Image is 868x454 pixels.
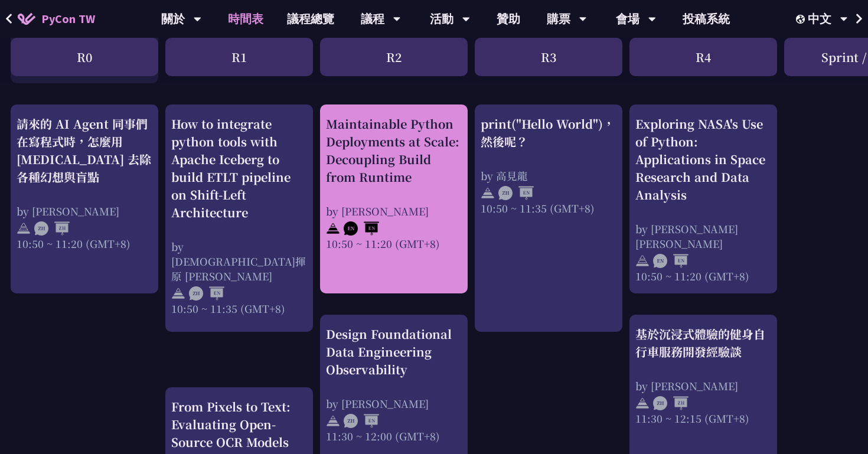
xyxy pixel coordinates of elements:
div: R0 [11,38,158,76]
div: by [PERSON_NAME] [635,378,771,393]
img: Locale Icon [796,15,808,24]
div: 10:50 ~ 11:20 (GMT+8) [326,236,462,251]
img: ENEN.5a408d1.svg [653,254,688,268]
div: R3 [475,38,622,76]
div: by [PERSON_NAME] [326,204,462,218]
div: by 高見龍 [481,168,616,183]
div: R2 [320,38,468,76]
img: svg+xml;base64,PHN2ZyB4bWxucz0iaHR0cDovL3d3dy53My5vcmcvMjAwMC9zdmciIHdpZHRoPSIyNCIgaGVpZ2h0PSIyNC... [17,221,31,236]
div: by [PERSON_NAME] [17,204,152,218]
img: svg+xml;base64,PHN2ZyB4bWxucz0iaHR0cDovL3d3dy53My5vcmcvMjAwMC9zdmciIHdpZHRoPSIyNCIgaGVpZ2h0PSIyNC... [326,221,340,236]
img: svg+xml;base64,PHN2ZyB4bWxucz0iaHR0cDovL3d3dy53My5vcmcvMjAwMC9zdmciIHdpZHRoPSIyNCIgaGVpZ2h0PSIyNC... [481,186,495,200]
div: 11:30 ~ 12:00 (GMT+8) [326,429,462,443]
img: svg+xml;base64,PHN2ZyB4bWxucz0iaHR0cDovL3d3dy53My5vcmcvMjAwMC9zdmciIHdpZHRoPSIyNCIgaGVpZ2h0PSIyNC... [635,254,650,268]
div: 10:50 ~ 11:20 (GMT+8) [635,269,771,283]
div: by [DEMOGRAPHIC_DATA]揮原 [PERSON_NAME] [171,239,307,283]
a: How to integrate python tools with Apache Iceberg to build ETLT pipeline on Shift-Left Architectu... [171,115,307,322]
div: 10:50 ~ 11:35 (GMT+8) [481,201,616,215]
img: ZHEN.371966e.svg [189,286,224,301]
div: by [PERSON_NAME] [PERSON_NAME] [635,221,771,251]
img: svg+xml;base64,PHN2ZyB4bWxucz0iaHR0cDovL3d3dy53My5vcmcvMjAwMC9zdmciIHdpZHRoPSIyNCIgaGVpZ2h0PSIyNC... [171,286,185,301]
div: R4 [629,38,777,76]
div: Maintainable Python Deployments at Scale: Decoupling Build from Runtime [326,115,462,186]
span: PyCon TW [41,10,95,28]
div: 基於沉浸式體驗的健身自行車服務開發經驗談 [635,325,771,361]
img: ZHZH.38617ef.svg [34,221,70,236]
img: ENEN.5a408d1.svg [344,221,379,236]
a: Maintainable Python Deployments at Scale: Decoupling Build from Runtime by [PERSON_NAME] 10:50 ~ ... [326,115,462,283]
div: R1 [165,38,313,76]
a: 請來的 AI Agent 同事們在寫程式時，怎麼用 [MEDICAL_DATA] 去除各種幻想與盲點 by [PERSON_NAME] 10:50 ~ 11:20 (GMT+8) [17,115,152,283]
img: svg+xml;base64,PHN2ZyB4bWxucz0iaHR0cDovL3d3dy53My5vcmcvMjAwMC9zdmciIHdpZHRoPSIyNCIgaGVpZ2h0PSIyNC... [326,414,340,428]
a: PyCon TW [6,4,107,34]
div: print("Hello World")，然後呢？ [481,115,616,151]
img: Home icon of PyCon TW 2025 [18,13,35,25]
div: How to integrate python tools with Apache Iceberg to build ETLT pipeline on Shift-Left Architecture [171,115,307,221]
img: ZHZH.38617ef.svg [653,396,688,410]
div: by [PERSON_NAME] [326,396,462,411]
img: ZHEN.371966e.svg [498,186,534,200]
a: Exploring NASA's Use of Python: Applications in Space Research and Data Analysis by [PERSON_NAME]... [635,115,771,283]
img: ZHEN.371966e.svg [344,414,379,428]
img: svg+xml;base64,PHN2ZyB4bWxucz0iaHR0cDovL3d3dy53My5vcmcvMjAwMC9zdmciIHdpZHRoPSIyNCIgaGVpZ2h0PSIyNC... [635,396,650,410]
div: 10:50 ~ 11:35 (GMT+8) [171,301,307,316]
div: 請來的 AI Agent 同事們在寫程式時，怎麼用 [MEDICAL_DATA] 去除各種幻想與盲點 [17,115,152,186]
div: Exploring NASA's Use of Python: Applications in Space Research and Data Analysis [635,115,771,204]
div: Design Foundational Data Engineering Observability [326,325,462,378]
a: print("Hello World")，然後呢？ by 高見龍 10:50 ~ 11:35 (GMT+8) [481,115,616,322]
div: 10:50 ~ 11:20 (GMT+8) [17,236,152,251]
div: 11:30 ~ 12:15 (GMT+8) [635,411,771,426]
